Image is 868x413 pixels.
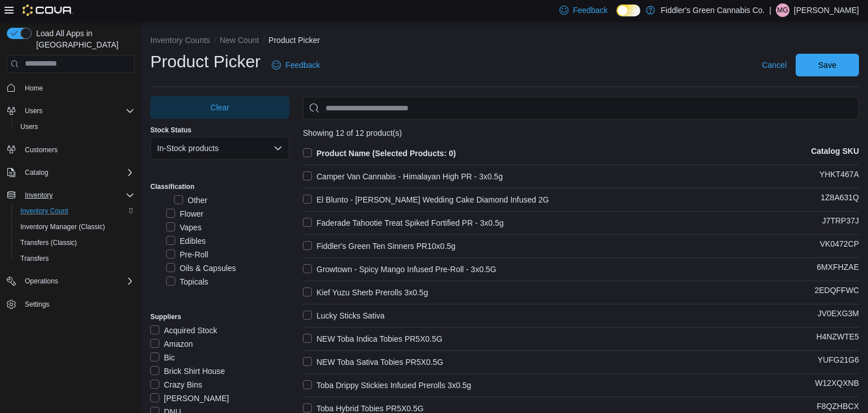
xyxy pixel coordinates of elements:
label: Growtown - Spicy Mango Infused Pre-Roll - 3x0.5G [303,263,496,276]
span: Users [25,106,42,115]
p: [PERSON_NAME] [794,3,859,17]
a: Customers [20,143,62,157]
p: VK0472CP [820,239,859,253]
label: [PERSON_NAME] [150,392,229,405]
p: Catalog SKU [811,147,859,160]
button: Catalog [20,166,53,179]
button: Users [20,104,47,118]
a: Home [20,81,47,95]
button: Cancel [757,54,791,76]
a: Inventory Count [16,204,73,218]
span: Settings [20,297,134,311]
a: Transfers (Classic) [16,236,81,249]
span: Inventory Count [16,204,134,218]
button: Operations [2,273,139,289]
label: Suppliers [150,312,181,321]
span: Transfers (Classic) [20,238,77,247]
span: Catalog [25,168,48,177]
span: Save [818,59,836,71]
label: Brick Shirt House [150,364,225,378]
label: Faderade Tahootie Treat Spiked Fortified PR - 3x0.5g [303,216,504,230]
button: Inventory [2,187,139,203]
label: Topicals [166,275,209,289]
label: Kief Yuzu Sherb Prerolls 3x0.5g [303,286,428,299]
button: Catalog [2,165,139,180]
span: Cancel [762,59,787,71]
button: Inventory [20,188,57,202]
div: Michael Gagnon [776,3,789,17]
button: Settings [2,296,139,312]
span: Dark Mode [617,16,617,17]
span: Users [20,104,134,118]
button: Home [2,80,139,96]
label: Lucky Sticks Sativa [303,309,385,322]
img: Cova [23,5,73,16]
button: Clear [150,96,289,119]
p: YHKT467A [819,170,859,183]
span: Customers [25,145,58,154]
p: 6MXFHZAE [817,263,859,276]
label: NEW Toba Sativa Tobies PR5X0.5G [303,355,443,369]
label: Camper Van Cannabis - Himalayan High PR - 3x0.5g [303,170,503,183]
label: Classification [150,182,194,191]
button: Inventory Count [11,203,139,219]
span: Catalog [20,166,134,179]
label: Amazon [150,337,193,351]
span: Customers [20,143,134,157]
button: Transfers (Classic) [11,235,139,251]
button: Users [11,119,139,135]
label: Product Name (Selected Products: 0) [303,147,456,160]
span: Transfers [20,254,49,263]
label: NEW Toba Indica Tobies PR5X0.5G [303,332,442,346]
input: Use aria labels when no actual label is in use [303,97,859,119]
span: Users [20,122,38,131]
nav: An example of EuiBreadcrumbs [150,35,859,48]
p: H4NZWTE5 [817,332,859,346]
label: Bic [150,351,175,364]
label: Crazy Bins [150,378,202,392]
nav: Complex example [7,75,134,342]
label: Toba Drippy Stickies Infused Prerolls 3x0.5g [303,378,471,392]
label: Vapes [166,221,202,234]
p: W12XQXNB [815,378,859,392]
h1: Product Picker [150,50,261,73]
button: Customers [2,141,139,158]
label: Edibles [166,234,206,248]
span: Inventory [20,188,134,202]
span: Operations [20,274,134,288]
button: Users [2,103,139,119]
input: Dark Mode [617,5,640,16]
p: Fiddler's Green Cannabis Co. [661,3,765,17]
button: In-Stock products [150,137,289,160]
p: 1Z8A631Q [821,193,859,206]
span: Home [25,84,43,93]
label: Fiddler's Green Ten Sinners PR10x0.5g [303,239,455,253]
button: Inventory Counts [150,36,210,45]
span: Users [16,120,134,134]
button: Product Picker [268,36,320,45]
span: Transfers [16,252,134,265]
span: Home [20,81,134,95]
label: Oils & Capsules [166,261,236,275]
label: Flower [166,207,203,221]
p: JV0EXG3M [818,309,859,322]
span: Load All Apps in [GEOGRAPHIC_DATA] [32,28,134,50]
a: Feedback [267,54,324,76]
p: | [769,3,771,17]
button: Operations [20,274,63,288]
label: Acquired Stock [150,324,217,337]
p: J7TRP37J [822,216,859,230]
span: MG [777,3,788,17]
a: Settings [20,298,54,311]
span: Inventory [25,191,53,200]
p: YUFG21G6 [818,355,859,369]
span: Inventory Count [20,206,68,216]
span: Feedback [573,5,607,16]
button: Inventory Manager (Classic) [11,219,139,235]
span: Inventory Manager (Classic) [16,220,134,234]
span: Inventory Manager (Classic) [20,222,105,231]
a: Inventory Manager (Classic) [16,220,110,234]
span: Transfers (Classic) [16,236,134,249]
label: Concentrates [166,289,227,302]
span: Operations [25,277,58,286]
